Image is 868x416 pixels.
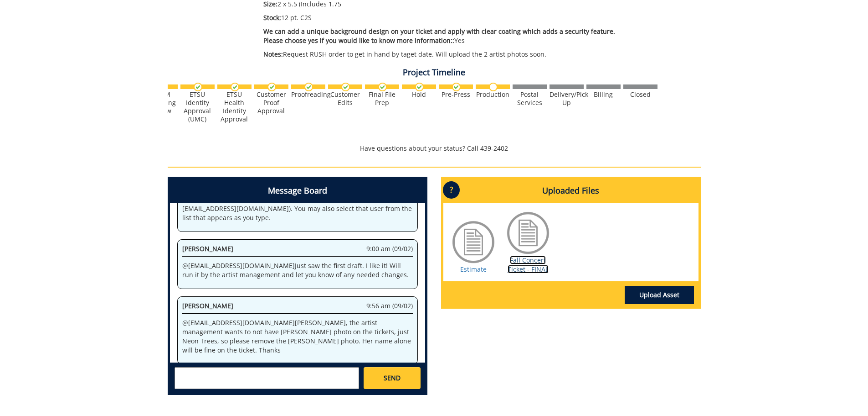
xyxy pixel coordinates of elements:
img: checkmark [304,83,313,91]
p: ? [443,181,460,199]
p: Yes [263,27,620,45]
span: 9:56 am (09/02) [366,301,413,311]
img: checkmark [341,83,350,91]
span: Notes: [263,50,283,58]
div: Postal Services [513,90,547,107]
p: 12 pt. C2S [263,13,620,22]
div: Proofreading [291,90,325,99]
img: checkmark [452,83,461,91]
p: @ [EMAIL_ADDRESS][DOMAIN_NAME] Just saw the first draft. I like it! Will run it by the artist man... [182,261,413,279]
div: Final File Prep [365,90,399,107]
a: Fall Concert Ticket - FINAL [508,256,549,274]
a: Estimate [460,265,487,274]
h4: Message Board [170,179,425,203]
div: Customer Proof Approval [254,90,288,115]
img: no [489,83,498,91]
div: Closed [623,90,657,99]
textarea: messageToSend [175,367,359,389]
span: 9:00 am (09/02) [366,244,413,253]
span: SEND [384,374,401,383]
img: checkmark [267,83,276,91]
div: Customer Edits [328,90,362,107]
a: SEND [364,367,420,389]
span: We can add a unique background design on your ticket and apply with clear coating which adds a se... [263,27,615,45]
img: checkmark [194,83,202,91]
div: ETSU Health Identity Approval [217,90,252,123]
div: ETSU Identity Approval (UMC) [180,90,215,123]
img: checkmark [415,83,424,91]
span: [PERSON_NAME] [182,301,233,310]
div: Delivery/Pick Up [550,90,584,107]
div: Production [476,90,510,99]
img: checkmark [378,83,387,91]
h4: Uploaded Files [443,179,699,203]
span: [PERSON_NAME] [182,244,233,253]
img: checkmark [231,83,239,91]
span: Stock: [263,13,281,22]
p: Request RUSH order to get in hand by taget date. Will upload the 2 artist photos soon. [263,50,620,59]
div: Hold [402,90,436,99]
p: @ [EMAIL_ADDRESS][DOMAIN_NAME] [PERSON_NAME], the artist management wants to not have [PERSON_NAM... [182,318,413,355]
a: Upload Asset [625,286,694,304]
h4: Project Timeline [168,68,701,77]
p: Have questions about your status? Call 439-2402 [168,144,701,153]
div: Pre-Press [439,90,473,99]
div: Billing [586,90,621,99]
